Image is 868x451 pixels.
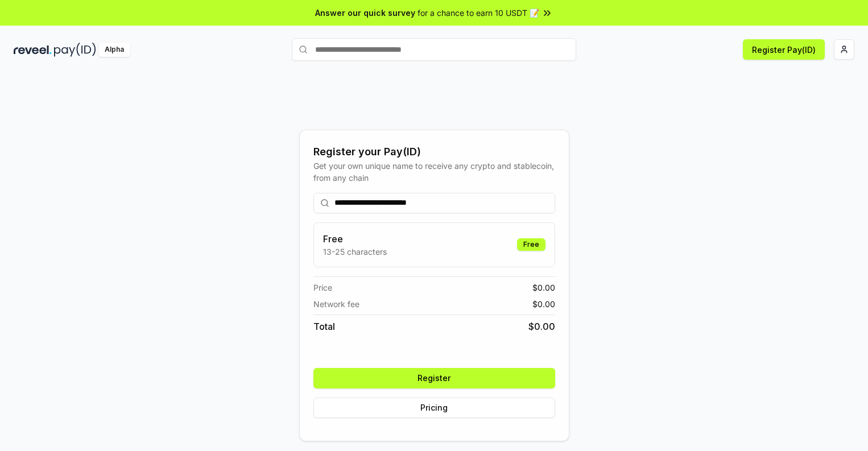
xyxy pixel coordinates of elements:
[14,43,52,57] img: reveel_dark
[532,282,555,293] span: $ 0.00
[532,298,555,310] span: $ 0.00
[315,7,415,19] span: Answer our quick survey
[54,43,96,57] img: pay_id
[313,144,555,160] div: Register your Pay(ID)
[743,39,825,60] button: Register Pay(ID)
[528,320,555,333] span: $ 0.00
[313,298,359,310] span: Network fee
[313,368,555,388] button: Register
[313,320,335,333] span: Total
[323,246,387,258] p: 13-25 characters
[313,160,555,184] div: Get your own unique name to receive any crypto and stablecoin, from any chain
[517,238,545,251] div: Free
[313,398,555,418] button: Pricing
[323,232,387,246] h3: Free
[313,282,332,293] span: Price
[98,43,130,57] div: Alpha
[418,7,539,19] span: for a chance to earn 10 USDT 📝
